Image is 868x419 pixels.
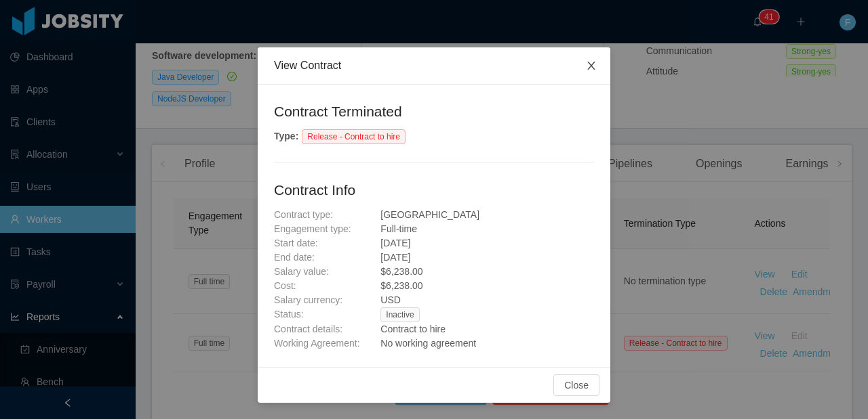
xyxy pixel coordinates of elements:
span: Status: [274,309,304,319]
span: $6,238.00 [380,280,422,291]
span: [DATE] [380,238,410,248]
span: Full-time [380,223,417,234]
span: [GEOGRAPHIC_DATA] [380,209,479,220]
button: Close [553,374,599,396]
span: $6,238.00 [380,266,422,277]
span: Cost: [274,280,296,291]
span: Engagement type: [274,223,351,234]
span: Inactive [380,307,419,322]
span: USD [380,294,401,305]
i: icon: close [586,60,597,71]
span: Salary currency: [274,294,342,305]
span: End date: [274,252,315,263]
span: Working Agreement: [274,338,360,349]
h2: Contract Info [274,179,594,201]
span: [DATE] [380,252,410,263]
strong: Type : [274,131,298,141]
span: Contract type: [274,209,333,220]
div: No working agreement [380,336,594,351]
span: Contract details: [274,324,342,334]
span: Salary value: [274,266,329,277]
span: Start date: [274,238,318,248]
h2: Contract Terminated [274,101,594,123]
button: Close [572,47,610,85]
span: Release - Contract to hire [302,129,406,144]
span: Contract to hire [380,324,446,334]
div: View Contract [274,58,594,73]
